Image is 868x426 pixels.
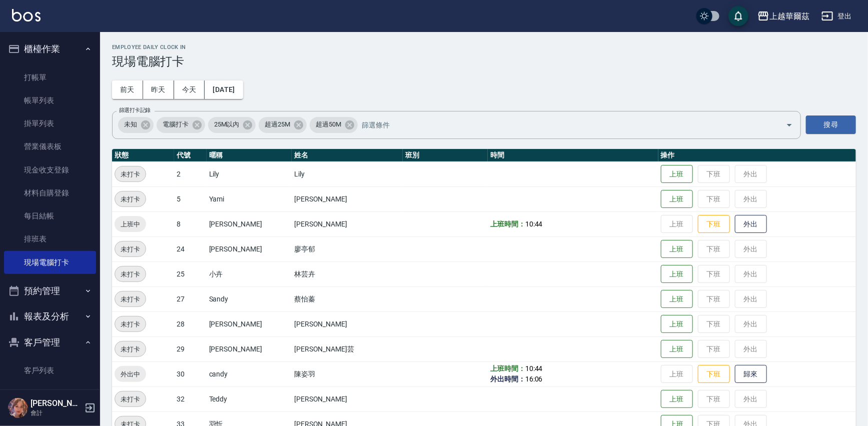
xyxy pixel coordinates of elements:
td: Lily [292,161,403,186]
button: 今天 [174,80,205,99]
button: 上班 [661,340,693,358]
td: candy [207,361,292,386]
a: 現金收支登錄 [4,158,96,181]
span: 未打卡 [115,319,146,329]
h3: 現場電腦打卡 [112,54,856,68]
p: 會計 [31,408,82,417]
th: 班別 [403,149,488,162]
button: 上班 [661,265,693,283]
a: 打帳單 [4,66,96,89]
button: 上班 [661,315,693,333]
td: 28 [174,311,207,336]
td: [PERSON_NAME] [207,311,292,336]
button: 客戶管理 [4,329,96,355]
button: 報表及分析 [4,303,96,329]
b: 外出時間： [490,375,525,383]
span: 未打卡 [115,269,146,279]
button: 下班 [698,365,730,383]
td: Yami [207,186,292,211]
td: 林芸卉 [292,261,403,286]
img: Person [8,398,28,418]
span: 上班中 [115,219,146,229]
a: 營業儀表板 [4,135,96,158]
button: Open [781,117,797,133]
td: 29 [174,336,207,361]
img: Logo [12,9,41,21]
td: 27 [174,286,207,311]
th: 操作 [658,149,856,162]
div: 超過50M [310,117,358,133]
div: 電腦打卡 [157,117,205,133]
td: [PERSON_NAME]芸 [292,336,403,361]
th: 姓名 [292,149,403,162]
div: 上越華爾茲 [769,10,809,22]
td: 2 [174,161,207,186]
td: [PERSON_NAME] [292,311,403,336]
button: 櫃檯作業 [4,36,96,62]
td: [PERSON_NAME] [207,336,292,361]
td: 5 [174,186,207,211]
th: 時間 [488,149,658,162]
td: [PERSON_NAME] [292,186,403,211]
td: 陳姿羽 [292,361,403,386]
button: 上班 [661,165,693,183]
th: 狀態 [112,149,174,162]
a: 帳單列表 [4,89,96,112]
label: 篩選打卡記錄 [119,106,151,114]
td: 8 [174,211,207,236]
th: 代號 [174,149,207,162]
span: 未打卡 [115,294,146,304]
div: 超過25M [259,117,307,133]
span: 未打卡 [115,344,146,354]
a: 排班表 [4,227,96,250]
span: 10:44 [525,364,543,372]
a: 每日結帳 [4,204,96,227]
h5: [PERSON_NAME] [31,398,82,408]
td: Sandy [207,286,292,311]
span: 未打卡 [115,394,146,404]
button: 下班 [698,215,730,233]
th: 暱稱 [207,149,292,162]
td: Lily [207,161,292,186]
button: 歸來 [735,365,767,383]
button: [DATE] [205,80,243,99]
td: Teddy [207,386,292,411]
span: 未打卡 [115,169,146,179]
td: 蔡怡蓁 [292,286,403,311]
span: 未知 [118,119,143,129]
div: 25M以內 [208,117,256,133]
button: 搜尋 [806,115,856,134]
span: 超過25M [259,119,296,129]
button: 昨天 [143,80,174,99]
input: 篩選條件 [359,116,768,133]
td: 24 [174,236,207,261]
a: 客戶列表 [4,359,96,382]
button: 登出 [817,7,856,25]
button: 上班 [661,190,693,208]
span: 10:44 [525,220,543,228]
h2: Employee Daily Clock In [112,44,856,50]
span: 超過50M [310,119,347,129]
button: 上越華爾茲 [753,6,813,26]
td: 25 [174,261,207,286]
button: 上班 [661,240,693,258]
td: [PERSON_NAME] [292,211,403,236]
button: 上班 [661,290,693,308]
button: 外出 [735,215,767,233]
td: [PERSON_NAME] [207,236,292,261]
td: 小卉 [207,261,292,286]
button: 前天 [112,80,143,99]
a: 掛單列表 [4,112,96,135]
div: 未知 [118,117,154,133]
span: 25M以內 [208,119,246,129]
span: 外出中 [115,369,146,379]
td: 32 [174,386,207,411]
span: 未打卡 [115,194,146,204]
b: 上班時間： [490,220,525,228]
td: 廖亭郁 [292,236,403,261]
a: 材料自購登錄 [4,181,96,204]
a: 卡券管理 [4,382,96,405]
button: 預約管理 [4,278,96,304]
button: save [728,6,748,26]
td: [PERSON_NAME] [207,211,292,236]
